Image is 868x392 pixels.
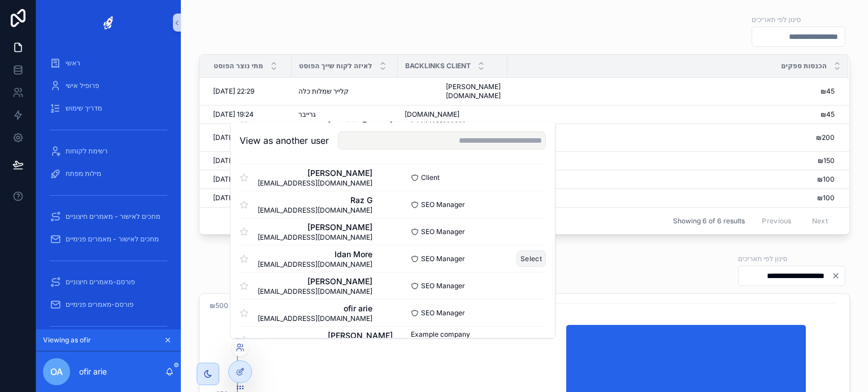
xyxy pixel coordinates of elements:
[98,14,119,32] img: App logo
[36,45,181,329] div: scrollable content
[240,134,329,147] h2: View as another user
[213,175,252,184] span: [DATE] 17:31
[43,294,174,315] a: פורסם-מאמרים פנימיים
[213,110,254,119] span: [DATE] 19:24
[258,178,372,187] span: [EMAIL_ADDRESS][DOMAIN_NAME]
[831,271,845,280] button: Clear
[421,200,465,209] span: SEO Manager
[43,272,174,292] a: פורסם-מאמרים חיצוניים
[66,300,134,309] span: פורסם-מאמרים פנימיים
[411,329,470,338] span: Example company
[79,366,107,377] p: ofir arie
[210,301,228,310] tspan: ₪500
[738,253,787,263] label: סינון לפי תאריכים
[421,308,465,317] span: SEO Manager
[43,98,174,118] a: מדריך שימוש
[517,250,546,267] button: Select
[781,61,827,71] span: הכנסות ספקים
[213,87,254,96] span: [DATE] 22:29
[66,59,80,68] span: ראשי
[508,110,835,119] span: ₪45
[508,175,835,184] span: ₪100
[405,82,501,100] span: [PERSON_NAME][DOMAIN_NAME]
[508,156,835,165] span: ₪150
[43,336,91,345] span: Viewing as ofir
[66,169,101,178] span: מילות מפתח
[405,110,459,119] span: [DOMAIN_NAME]
[298,87,349,96] span: קלייר שמלות כלה
[66,235,159,244] span: מחכים לאישור - מאמרים פנימיים
[66,212,160,221] span: מחכים לאישור - מאמרים חיצוניים
[673,217,745,226] span: Showing 6 of 6 results
[752,14,801,24] label: סינון לפי תאריכים
[214,61,263,71] span: מתי נוצר הפוסט
[43,206,174,227] a: מחכים לאישור - מאמרים חיצוניים
[258,232,372,241] span: [EMAIL_ADDRESS][DOMAIN_NAME]
[258,205,372,214] span: [EMAIL_ADDRESS][DOMAIN_NAME]
[213,156,252,165] span: [DATE] 11:55
[43,164,174,184] a: מילות מפתח
[50,365,63,378] span: oa
[258,275,372,287] span: [PERSON_NAME]
[43,76,174,96] a: פרופיל אישי
[258,248,372,259] span: Idan More
[258,259,372,268] span: [EMAIL_ADDRESS][DOMAIN_NAME]
[43,229,174,249] a: מחכים לאישור - מאמרים פנימיים
[258,329,393,341] span: [PERSON_NAME]
[258,221,372,232] span: [PERSON_NAME]
[299,61,372,71] span: לאיזה לקוח שייך הפוסט
[258,151,372,160] span: [EMAIL_ADDRESS][DOMAIN_NAME]
[298,110,316,119] span: גרייבר
[213,193,255,202] span: [DATE] 23:07
[508,87,835,96] span: ₪45
[66,278,135,287] span: פורסם-מאמרים חיצוניים
[421,281,465,290] span: SEO Manager
[43,53,174,73] a: ראשי
[258,314,372,323] span: [EMAIL_ADDRESS][DOMAIN_NAME]
[258,194,372,205] span: Raz G
[508,193,835,202] span: ₪100
[508,133,835,142] span: ₪200
[213,133,253,142] span: [DATE] 17:10
[421,173,440,182] span: Client
[66,147,108,156] span: רשימת לקוחות
[421,254,465,263] span: SEO Manager
[258,287,372,296] span: [EMAIL_ADDRESS][DOMAIN_NAME]
[405,61,471,71] span: Backlinks Client
[258,167,372,178] span: [PERSON_NAME]
[66,81,99,90] span: פרופיל אישי
[43,141,174,161] a: רשימת לקוחות
[421,227,465,236] span: SEO Manager
[258,302,372,314] span: ofir arie
[66,104,102,113] span: מדריך שימוש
